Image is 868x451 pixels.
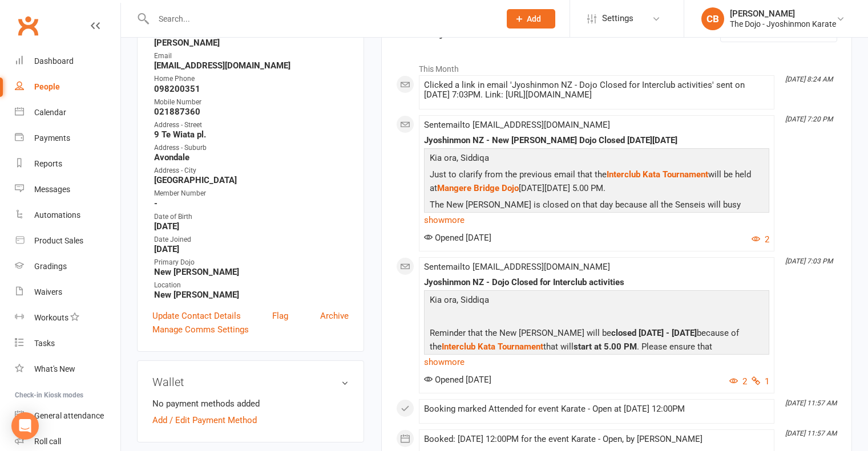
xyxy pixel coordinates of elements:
div: CB [701,7,724,30]
h3: Activity [396,22,837,39]
a: Manage Comms Settings [152,323,249,336]
li: This Month [396,57,837,75]
i: [DATE] 8:24 AM [785,75,833,83]
strong: New [PERSON_NAME] [154,267,349,277]
a: General attendance kiosk mode [15,403,120,429]
div: Product Sales [34,236,83,245]
button: 2 [752,233,769,246]
a: Clubworx [14,11,42,40]
button: Add [507,9,555,29]
div: What's New [34,364,75,373]
div: Primary Dojo [154,257,349,268]
div: Waivers [34,287,62,296]
div: Automations [34,210,80,220]
a: show more [424,354,769,370]
a: Mangere Bridge Dojo [437,183,519,193]
span: Settings [602,6,633,31]
a: Workouts [15,305,120,331]
strong: [EMAIL_ADDRESS][DOMAIN_NAME] [154,60,349,71]
div: The Dojo - Jyoshinmon Karate [730,19,836,29]
span: Add [527,14,541,23]
div: Mobile Number [154,97,349,108]
div: People [34,82,60,91]
div: Jyoshinmon NZ - Dojo Closed for Interclub activities [424,278,769,287]
div: Location [154,280,349,291]
div: Address - City [154,165,349,176]
div: Date Joined [154,234,349,245]
div: [PERSON_NAME] [730,9,836,19]
i: [DATE] 7:03 PM [785,257,833,265]
a: Messages [15,177,120,202]
strong: 9 Te Wiata pl. [154,129,349,140]
a: Dashboard [15,48,120,74]
div: Member Number [154,188,349,199]
div: Booked: [DATE] 12:00PM for the event Karate - Open, by [PERSON_NAME] [424,434,769,444]
span: start at 5.00 PM [574,342,637,352]
strong: [DATE] [154,244,349,254]
strong: [GEOGRAPHIC_DATA] [154,175,349,185]
a: Archive [320,309,349,323]
a: People [15,74,120,100]
div: Calendar [34,108,66,117]
div: Tasks [34,339,55,348]
div: Payments [34,133,70,143]
a: Automations [15,202,120,228]
div: Jyoshinmon NZ - New [PERSON_NAME] Dojo Closed [DATE][DATE] [424,136,769,145]
h3: Wallet [152,376,349,388]
div: Date of Birth [154,212,349,222]
span: Sent email to [EMAIL_ADDRESS][DOMAIN_NAME] [424,120,610,130]
p: Kia ora, Siddiqa [427,151,766,168]
a: Payments [15,125,120,151]
a: Interclub Kata Tournament [607,169,708,180]
p: Reminder that the New [PERSON_NAME] will be because of the that will . Please ensure that competi... [427,326,766,397]
strong: 021887360 [154,107,349,117]
div: Workouts [34,313,68,322]
strong: [DATE] [154,221,349,231]
strong: [PERSON_NAME] [154,38,349,48]
a: Waivers [15,279,120,305]
div: Dashboard [34,56,74,66]
div: Address - Street [154,120,349,131]
a: What's New [15,356,120,382]
a: Gradings [15,254,120,279]
a: Update Contact Details [152,309,241,323]
input: Search... [150,11,492,27]
span: Opened [DATE] [424,233,491,243]
a: Flag [272,309,288,323]
i: [DATE] 11:57 AM [785,399,837,407]
div: Roll call [34,437,61,446]
div: Gradings [34,262,67,271]
a: Reports [15,151,120,177]
p: Just to clarify from the previous email that the will be held at [DATE][DATE] 5.00 PM. [427,168,766,198]
span: closed [DATE] - [DATE] [611,328,697,338]
strong: 098200351 [154,84,349,94]
div: Reports [34,159,62,168]
div: Address - Suburb [154,143,349,153]
div: Messages [34,185,70,194]
p: The New [PERSON_NAME] is closed on that day because all the Senseis will busy preparing for this ... [427,198,766,228]
a: Tasks [15,331,120,356]
div: Booking marked Attended for event Karate - Open at [DATE] 12:00PM [424,404,769,414]
div: Open Intercom Messenger [11,412,39,440]
div: Clicked a link in email 'Jyoshinmon NZ - Dojo Closed for Interclub activities' sent on [DATE] 7:0... [424,80,769,100]
i: [DATE] 7:20 PM [785,115,833,123]
div: Email [154,51,349,62]
span: Opened [DATE] [424,375,491,385]
button: 1 [752,375,769,388]
span: Sent email to [EMAIL_ADDRESS][DOMAIN_NAME] [424,262,610,272]
strong: New [PERSON_NAME] [154,290,349,300]
strong: - [154,198,349,209]
a: Calendar [15,100,120,125]
p: Kia ora, Siddiqa [427,293,766,310]
div: General attendance [34,411,104,420]
strong: Avondale [154,152,349,162]
button: 2 [729,375,747,388]
div: Home Phone [154,74,349,84]
i: [DATE] 11:57 AM [785,429,837,437]
a: Interclub Kata Tournament [442,342,543,352]
a: Add / Edit Payment Method [152,413,257,427]
a: Product Sales [15,228,120,254]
